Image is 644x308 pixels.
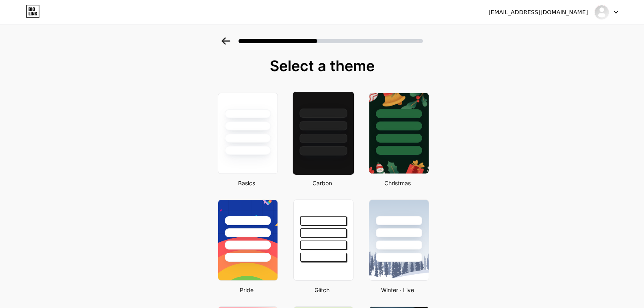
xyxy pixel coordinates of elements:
[488,8,588,17] div: [EMAIL_ADDRESS][DOMAIN_NAME]
[215,179,278,187] div: Basics
[366,179,429,187] div: Christmas
[215,286,278,294] div: Pride
[366,286,429,294] div: Winter · Live
[215,58,430,74] div: Select a theme
[594,4,609,20] img: h2sr
[291,286,353,294] div: Glitch
[291,179,353,187] div: Carbon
